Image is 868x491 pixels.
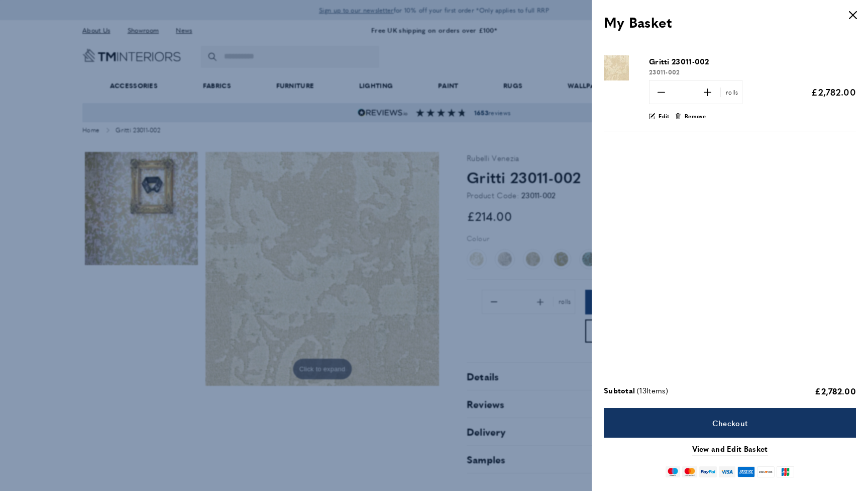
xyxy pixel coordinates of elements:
img: discover [757,466,775,477]
img: jcb [777,466,794,477]
span: £2,782.00 [811,86,856,98]
button: Close panel [843,5,863,25]
span: Remove [685,112,706,121]
span: ( Items) [637,384,668,397]
a: Product "Gritti 23011-002" [604,55,641,84]
span: 13 [639,385,646,395]
img: visa [719,466,735,477]
a: Edit product "Gritti 23011-002" [649,112,670,121]
span: Gritti 23011-002 [649,55,709,67]
span: rolls [726,88,738,97]
h3: My Basket [604,12,856,32]
span: Subtotal [604,384,635,397]
button: Remove product "Gritti 23011-002" from cart [675,112,706,121]
img: american-express [737,466,755,477]
span: 23011-002 [649,67,680,76]
img: maestro [666,466,680,477]
span: Edit [659,112,669,121]
a: Checkout [604,408,856,438]
img: mastercard [682,466,697,477]
span: £2,782.00 [815,385,856,397]
a: View and Edit Basket [692,443,768,455]
img: paypal [699,466,717,477]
